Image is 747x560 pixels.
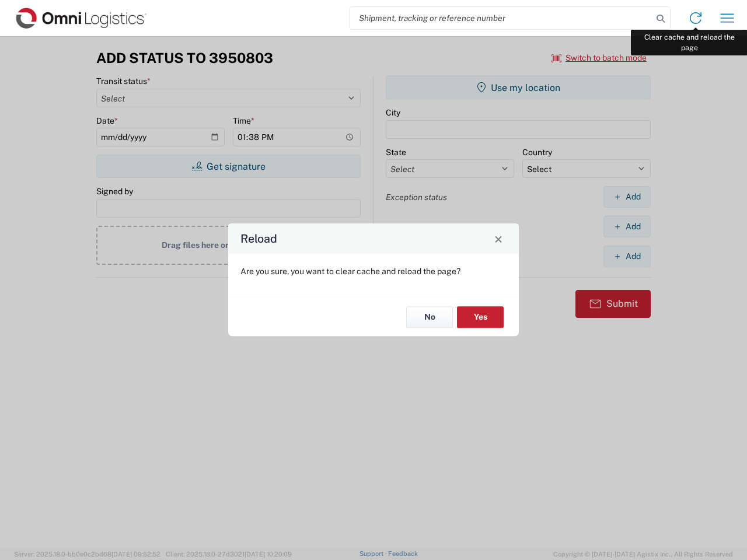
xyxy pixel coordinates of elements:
p: Are you sure, you want to clear cache and reload the page? [240,266,507,276]
h4: Reload [240,230,277,247]
button: Close [490,230,507,247]
input: Shipment, tracking or reference number [350,7,652,29]
button: Yes [457,306,504,328]
button: No [406,306,453,328]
